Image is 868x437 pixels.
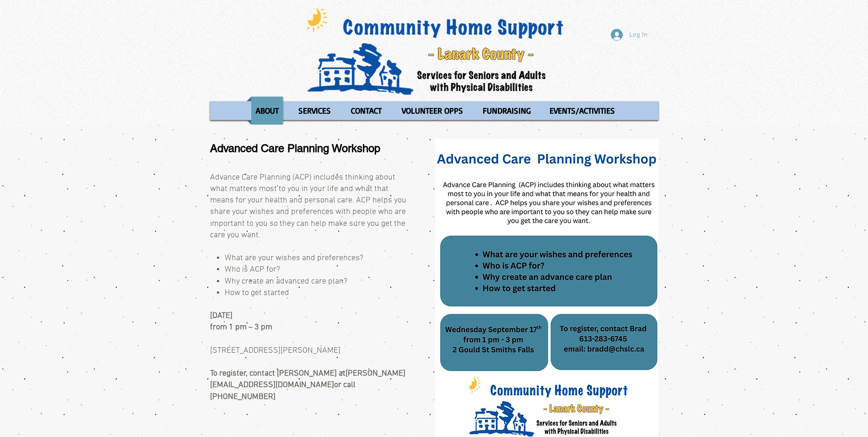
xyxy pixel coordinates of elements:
p: CONTACT [347,97,386,125]
span: Advance Care Planning (ACP) includes thinking about what matters most to you in your life and wha... [210,173,406,240]
span: What are your wishes and preferences? [225,253,363,263]
span: Why create an advanced care plan? [225,277,347,286]
nav: Site [210,97,658,125]
span: Who is ACP for? [225,265,280,274]
button: Log In [604,26,654,44]
a: EVENTS/ACTIVITIES [541,97,624,125]
span: [DATE] from 1 pm – 3 pm [210,311,272,332]
span: To register, contact [PERSON_NAME] at or call [PHONE_NUMBER] [210,369,405,401]
a: SERVICES [290,97,340,125]
a: ABOUT [247,97,287,125]
p: ABOUT [252,97,283,125]
span: [STREET_ADDRESS][PERSON_NAME] [210,346,340,355]
a: FUNDRAISING [474,97,539,125]
p: VOLUNTEER OPPS [398,97,467,125]
p: FUNDRAISING [479,97,535,125]
p: SERVICES [294,97,335,125]
a: VOLUNTEER OPPS [393,97,472,125]
span: Advanced Care Planning Workshop [210,142,380,154]
span: Log In [626,30,651,40]
p: EVENTS/ACTIVITIES [545,97,619,125]
span: How to get started ​ [225,288,289,298]
a: CONTACT [342,97,391,125]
